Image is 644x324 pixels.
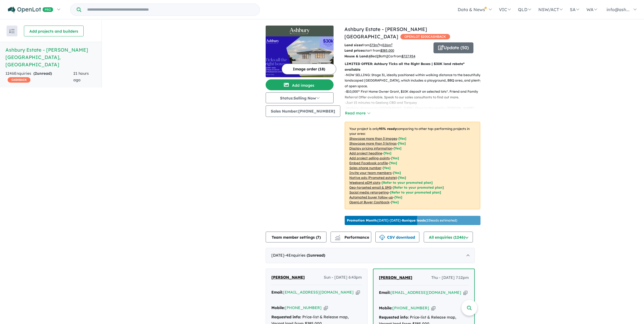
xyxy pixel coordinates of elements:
p: start from [344,48,429,53]
strong: ( unread) [307,253,325,258]
button: Sales Number:[PHONE_NUMBER] [266,105,340,117]
u: Display pricing information [349,146,392,150]
sup: 2 [378,43,379,46]
img: download icon [379,235,385,240]
p: from [344,42,429,48]
button: Add projects and builders [24,26,84,36]
p: Bed Bath Car from [344,54,429,59]
span: [Refer to your promoted plan] [390,190,441,194]
strong: Mobile: [379,306,392,310]
span: CASHBACK [8,77,30,83]
a: [PHONE_NUMBER] [285,305,322,310]
button: Copy [431,305,435,311]
sup: 2 [391,43,392,46]
strong: ( unread) [33,71,52,76]
strong: Mobile: [271,305,285,310]
strong: Requested info: [379,315,409,320]
span: [ Yes ] [394,146,401,150]
u: Add project headline [349,151,382,155]
span: info@ash... [607,7,630,12]
u: Weekend eDM slots [349,180,380,185]
span: [Refer to your promoted plan] [393,185,444,189]
button: Read more [345,110,370,116]
a: [PERSON_NAME] [271,274,305,281]
b: 8 unique leads [402,218,426,222]
img: Ashbury Estate - Armstrong Creek [266,36,334,77]
span: [ Yes ] [393,171,401,175]
u: Social media retargeting [349,190,389,194]
u: Embed Facebook profile [349,161,388,165]
h5: Ashbury Estate - [PERSON_NAME][GEOGRAPHIC_DATA] , [GEOGRAPHIC_DATA] [5,46,96,68]
button: Copy [324,305,328,311]
u: 2 [377,54,379,58]
u: 2 [386,54,388,58]
u: Showcase more than 3 images [349,136,397,141]
u: Showcase more than 3 listings [349,141,397,145]
span: Performance [336,235,369,240]
button: Image order (18) [282,64,336,74]
span: [ Yes ] [384,151,391,155]
u: $ 727,954 [401,54,415,58]
span: [Yes] [394,195,402,199]
u: Geo-targeted email & SMS [349,185,391,189]
a: [EMAIL_ADDRESS][DOMAIN_NAME] [391,290,461,295]
b: Land prices [344,48,364,52]
strong: Requested info: [271,314,301,319]
u: 4 [369,54,370,58]
span: 2 [35,71,37,76]
span: OPENLOT $ 200 CASHBACK [400,34,450,39]
button: Status:Selling Now [266,92,334,103]
a: Ashbury Estate - Armstrong Creek LogoAshbury Estate - Armstrong Creek [266,26,334,77]
b: House & Land: [344,54,369,58]
span: [ Yes ] [383,166,391,170]
u: Add project selling-points [349,156,390,160]
span: 1 [308,253,310,258]
a: [EMAIL_ADDRESS][DOMAIN_NAME] [283,290,354,295]
p: [DATE] - [DATE] - ( 15 leads estimated) [347,218,457,223]
button: All enquiries (1246) [424,232,473,242]
a: [PHONE_NUMBER] [392,306,429,310]
a: [PERSON_NAME] [379,275,412,281]
span: [ Yes ] [398,141,406,145]
span: 7 [317,235,319,240]
button: Copy [356,289,360,295]
img: sort.svg [9,29,15,33]
p: - Walking distance to [GEOGRAPHIC_DATA], Close to the nearby [PERSON_NAME][GEOGRAPHIC_DATA], With... [345,105,485,122]
button: Team member settings (7) [266,232,326,242]
b: Land sizes [344,43,362,47]
a: Ashbury Estate - [PERSON_NAME][GEOGRAPHIC_DATA] [344,26,427,40]
p: - $10,000^ First Home Owner Grant, $10K deposit on selected lots*. Friend and Family Referral Off... [345,89,485,100]
span: [PERSON_NAME] [379,275,412,280]
b: 95 % ready [379,127,397,131]
div: [DATE] [266,248,475,263]
img: line-chart.svg [335,235,340,238]
p: Your project is only comparing to other top-performing projects in your area: - - - - - - - - - -... [345,122,480,209]
button: Add images [266,79,334,90]
u: Automated buyer follow-up [349,195,393,199]
span: [Yes] [398,176,406,180]
b: Promotion Month: [347,218,378,222]
button: Copy [463,290,467,295]
span: [ Yes ] [389,161,397,165]
strong: Email: [379,290,391,295]
span: [ Yes ] [391,156,399,160]
span: Thu - [DATE] 7:12pm [431,275,469,281]
p: - NOW SELLING: Stage 31, ideally positioned within walking distance to the beautifully landscaped... [345,72,485,89]
span: Sun - [DATE] 6:43pm [324,274,362,281]
u: 526 m [382,43,392,47]
img: bar-chart.svg [335,237,340,240]
button: Performance [331,232,371,242]
span: [ Yes ] [398,136,406,141]
span: - 4 Enquir ies [284,253,325,258]
button: Update (50) [433,42,473,53]
strong: Email: [271,290,283,295]
input: Try estate name, suburb, builder or developer [82,4,259,15]
span: to [379,43,392,47]
button: CSV download [375,232,419,242]
p: LIMITED OFFER: Ashbury Ticks all the Right Boxes | $30K land rebate* available [345,61,480,72]
u: Native ads (Promoted estate) [349,176,397,180]
span: [Refer to your promoted plan] [382,180,433,185]
p: - Just 15 minutes to Geelong CBD and Torquay [345,100,485,105]
img: Ashbury Estate - Armstrong Creek Logo [268,28,331,34]
u: Invite your team members [349,171,392,175]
